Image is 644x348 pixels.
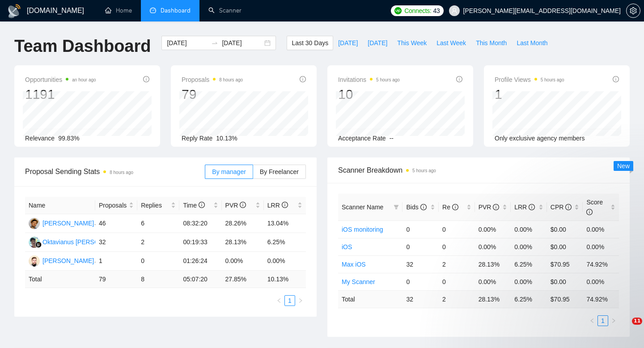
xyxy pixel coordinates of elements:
li: Previous Page [274,295,284,306]
li: 1 [284,295,295,306]
td: 0.00% [583,221,619,238]
img: gigradar-bm.png [35,242,42,248]
a: iOS [342,243,352,250]
input: Start date [167,38,208,48]
th: Replies [137,197,179,214]
time: an hour ago [72,77,96,82]
th: Name [25,197,95,214]
div: 1 [495,86,564,103]
span: Last Month [517,38,547,48]
span: Dashboard [161,7,191,14]
button: right [295,295,306,306]
span: Replies [141,200,169,210]
td: Total [338,290,402,308]
span: [DATE] [368,38,387,48]
span: PVR [225,202,246,209]
a: MS[PERSON_NAME] [29,257,94,264]
span: This Week [397,38,427,48]
td: 8 [137,271,179,288]
td: 13.04% [264,214,306,233]
span: info-circle [420,204,427,210]
td: 32 [95,233,137,252]
td: 0 [402,221,439,238]
div: [PERSON_NAME] [42,256,94,266]
a: AR[PERSON_NAME] [29,219,94,226]
span: Score [586,199,603,216]
time: 8 hours ago [110,170,133,175]
span: LRR [514,204,535,211]
span: Invitations [338,74,400,85]
li: Previous Page [587,315,597,326]
td: 0.00% [475,221,511,238]
td: 28.26% [222,214,264,233]
span: Connects: [404,6,431,16]
td: 32 [402,290,439,308]
td: 6.25% [511,255,547,273]
span: info-circle [300,76,306,82]
th: Proposals [95,197,137,214]
span: info-circle [613,76,619,82]
span: Profile Views [495,74,564,85]
span: left [276,298,282,303]
td: 0.00% [475,238,511,255]
img: AR [29,218,40,229]
td: 27.85 % [222,271,264,288]
span: Proposals [182,74,243,85]
img: upwork-logo.png [394,7,402,14]
span: Scanner Name [342,204,383,211]
td: 0.00% [264,252,306,271]
span: info-circle [493,204,499,210]
span: info-circle [282,202,288,208]
span: Acceptance Rate [338,135,386,142]
a: homeHome [105,7,132,14]
td: 00:19:33 [179,233,221,252]
td: 0 [137,252,179,271]
td: 01:26:24 [179,252,221,271]
td: 46 [95,214,137,233]
td: 32 [402,255,439,273]
span: info-circle [586,209,593,215]
span: Last Week [436,38,466,48]
td: 0 [402,238,439,255]
td: 0.00% [511,221,547,238]
td: Total [25,271,95,288]
img: MS [29,255,40,267]
time: 8 hours ago [219,77,243,82]
span: LRR [267,202,288,209]
input: End date [222,38,263,48]
a: 1 [285,296,295,306]
span: Last 30 Days [292,38,328,48]
a: OOOktavianus [PERSON_NAME] Tape [29,238,142,245]
button: setting [626,4,640,18]
td: $0.00 [547,221,583,238]
span: info-circle [529,204,535,210]
span: Relevance [25,135,55,142]
span: to [211,39,218,47]
a: My Scanner [342,278,375,285]
div: 10 [338,86,400,103]
td: 28.13% [222,233,264,252]
li: Next Page [295,295,306,306]
td: $70.95 [547,255,583,273]
td: 05:07:20 [179,271,221,288]
button: Last 30 Days [287,36,333,50]
div: [PERSON_NAME] [42,218,94,228]
span: user [451,8,458,14]
td: 10.13 % [264,271,306,288]
td: 0.00% [222,252,264,271]
button: Last Week [432,36,471,50]
span: Re [442,204,458,211]
td: 2 [439,290,475,308]
div: Oktavianus [PERSON_NAME] Tape [42,237,142,247]
td: 0 [439,221,475,238]
span: Proposal Sending Stats [25,166,205,177]
img: OO [29,237,40,248]
iframe: Intercom live chat [614,318,635,339]
td: 0.00% [511,238,547,255]
span: info-circle [565,204,572,210]
button: This Month [471,36,512,50]
span: By manager [212,168,246,175]
td: 6.25% [264,233,306,252]
time: 5 hours ago [541,77,564,82]
td: 0.00% [583,238,619,255]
